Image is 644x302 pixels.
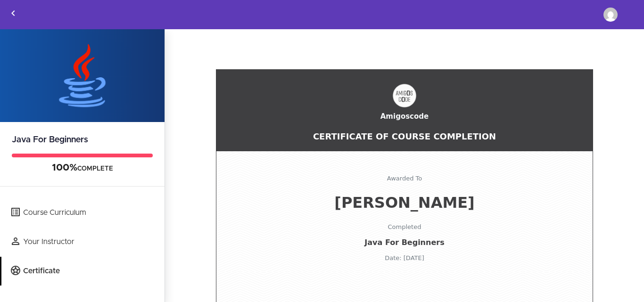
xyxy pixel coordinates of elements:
span: [PERSON_NAME] [221,194,588,212]
a: Certificate [1,257,165,286]
span: Awarded To [221,175,588,182]
a: Back to courses [0,0,26,27]
span: Date: [DATE] [221,254,588,261]
span: Completed [221,223,588,230]
a: Course Curriculum [1,198,165,227]
span: Java For Beginners [221,238,588,247]
img: jCQmAMMkSOsr5yAWTSLU_amigoscode.png [393,84,416,107]
span: Amigoscode [235,112,574,121]
svg: Back to courses [8,8,19,19]
img: mmmmullans@gmail.com [603,8,618,22]
span: Certificate Of Course Completion [235,131,574,141]
div: COMPLETE [12,162,153,174]
a: Your Instructor [1,228,165,256]
span: 100% [52,163,77,172]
